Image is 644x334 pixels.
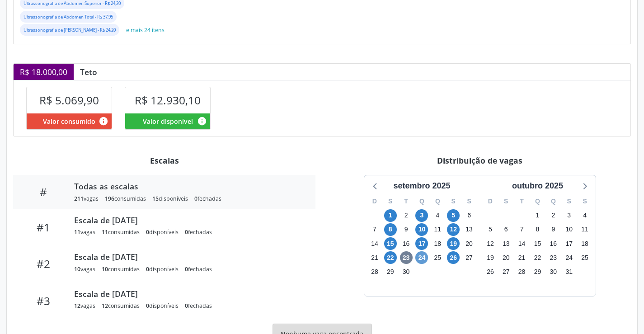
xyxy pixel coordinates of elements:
div: disponíveis [146,228,179,236]
span: sábado, 6 de setembro de 2025 [463,209,475,222]
div: S [461,194,477,208]
span: quinta-feira, 18 de setembro de 2025 [431,237,444,250]
span: 10 [102,265,108,273]
i: Valor consumido por agendamentos feitos para este serviço [99,116,108,126]
div: S [561,194,577,208]
div: vagas [74,302,95,310]
span: 10 [74,265,80,273]
span: quinta-feira, 9 de outubro de 2025 [547,223,559,236]
span: quarta-feira, 15 de outubro de 2025 [531,237,544,250]
div: Escala de [DATE] [74,252,303,262]
span: 0 [194,195,197,202]
span: 0 [185,302,188,310]
div: T [398,194,414,208]
span: sábado, 25 de outubro de 2025 [578,251,591,264]
div: consumidas [102,302,140,310]
span: sexta-feira, 26 de setembro de 2025 [447,251,460,264]
span: R$ 12.930,10 [135,93,201,108]
small: Ultrassonografia de [PERSON_NAME] - R$ 24,20 [24,27,116,33]
span: sexta-feira, 19 de setembro de 2025 [447,237,460,250]
span: terça-feira, 2 de setembro de 2025 [400,209,413,222]
span: segunda-feira, 13 de outubro de 2025 [500,237,512,250]
span: terça-feira, 16 de setembro de 2025 [400,237,413,250]
span: terça-feira, 30 de setembro de 2025 [400,265,413,278]
button: e mais 24 itens [122,24,168,36]
span: domingo, 26 de outubro de 2025 [484,265,497,278]
div: S [382,194,398,208]
span: 11 [102,228,108,236]
div: fechadas [185,302,212,310]
span: sexta-feira, 12 de setembro de 2025 [447,223,460,236]
span: 211 [74,195,84,202]
span: segunda-feira, 6 de outubro de 2025 [500,223,512,236]
span: quarta-feira, 10 de setembro de 2025 [415,223,428,236]
span: 0 [146,265,149,273]
div: Q [530,194,545,208]
span: segunda-feira, 29 de setembro de 2025 [384,265,397,278]
span: domingo, 7 de setembro de 2025 [368,223,381,236]
span: segunda-feira, 22 de setembro de 2025 [384,251,397,264]
div: # [19,185,68,198]
span: quarta-feira, 8 de outubro de 2025 [531,223,544,236]
small: Ultrassonografia de Abdomen Superior - R$ 24,20 [24,0,121,6]
div: disponíveis [146,302,179,310]
div: setembro 2025 [390,180,454,192]
div: Escala de [DATE] [74,289,303,299]
div: S [577,194,593,208]
div: Escala de [DATE] [74,215,303,225]
div: consumidas [102,265,140,273]
span: 0 [146,228,149,236]
span: 11 [74,228,80,236]
span: sábado, 11 de outubro de 2025 [578,223,591,236]
div: consumidas [105,195,146,202]
span: 196 [105,195,114,202]
span: terça-feira, 9 de setembro de 2025 [400,223,413,236]
div: Q [430,194,446,208]
div: S [446,194,461,208]
span: sexta-feira, 17 de outubro de 2025 [563,237,575,250]
div: disponíveis [146,265,179,273]
div: fechadas [185,265,212,273]
div: Teto [74,67,103,77]
span: sexta-feira, 24 de outubro de 2025 [563,251,575,264]
span: 0 [146,302,149,310]
span: 12 [102,302,108,310]
span: sexta-feira, 5 de setembro de 2025 [447,209,460,222]
div: Q [545,194,561,208]
span: quinta-feira, 2 de outubro de 2025 [547,209,559,222]
span: quinta-feira, 25 de setembro de 2025 [431,251,444,264]
span: domingo, 14 de setembro de 2025 [368,237,381,250]
span: sexta-feira, 31 de outubro de 2025 [563,265,575,278]
span: 0 [185,228,188,236]
div: S [498,194,514,208]
small: Ultrassonografia de Abdomen Total - R$ 37,95 [24,14,113,20]
div: #1 [19,221,68,234]
span: sábado, 4 de outubro de 2025 [578,209,591,222]
div: Distribuição de vagas [329,155,631,165]
span: sábado, 13 de setembro de 2025 [463,223,475,236]
span: sábado, 27 de setembro de 2025 [463,251,475,264]
span: quarta-feira, 17 de setembro de 2025 [415,237,428,250]
div: D [367,194,383,208]
span: quarta-feira, 1 de outubro de 2025 [531,209,544,222]
span: quinta-feira, 30 de outubro de 2025 [547,265,559,278]
span: terça-feira, 14 de outubro de 2025 [516,237,528,250]
span: domingo, 21 de setembro de 2025 [368,251,381,264]
div: fechadas [194,195,221,202]
div: D [483,194,498,208]
span: quarta-feira, 22 de outubro de 2025 [531,251,544,264]
div: R$ 18.000,00 [14,64,74,80]
span: quinta-feira, 23 de outubro de 2025 [547,251,559,264]
span: sexta-feira, 3 de outubro de 2025 [563,209,575,222]
div: Escalas [13,155,315,165]
span: terça-feira, 7 de outubro de 2025 [516,223,528,236]
span: Valor disponível [143,117,193,126]
span: 12 [74,302,80,310]
span: quinta-feira, 11 de setembro de 2025 [431,223,444,236]
span: domingo, 28 de setembro de 2025 [368,265,381,278]
span: quarta-feira, 3 de setembro de 2025 [415,209,428,222]
div: vagas [74,195,99,202]
div: consumidas [102,228,140,236]
span: terça-feira, 28 de outubro de 2025 [516,265,528,278]
div: vagas [74,265,95,273]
